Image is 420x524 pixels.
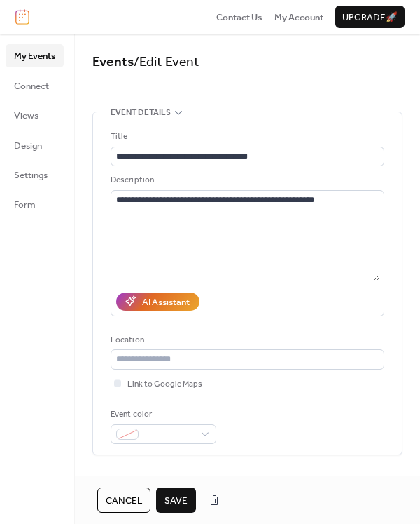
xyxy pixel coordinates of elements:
a: Events [92,49,134,75]
span: Event details [111,106,171,120]
div: Description [111,173,381,187]
span: Upgrade 🚀 [342,11,398,25]
span: Design [14,139,42,153]
a: Form [6,193,64,215]
span: Settings [14,168,48,182]
a: Design [6,134,64,156]
span: / Edit Event [134,49,199,75]
a: Contact Us [216,10,262,24]
a: My Events [6,44,64,67]
span: Link to Google Maps [127,377,202,391]
div: Location [111,333,381,347]
button: Upgrade🚀 [335,6,405,28]
span: Date and time [111,472,170,486]
a: Settings [6,163,64,186]
div: Title [111,130,381,144]
button: Save [156,488,196,513]
span: Contact Us [216,11,262,25]
div: AI Assistant [142,295,190,309]
button: Cancel [97,488,150,513]
a: My Account [274,10,323,24]
img: logo [15,9,29,25]
span: Views [14,109,38,123]
span: My Events [14,49,55,63]
span: Form [14,198,36,212]
span: Save [164,494,188,508]
span: Cancel [106,494,142,508]
a: Connect [6,74,64,97]
span: Connect [14,79,49,93]
button: AI Assistant [116,293,199,311]
a: Views [6,104,64,126]
span: My Account [274,11,323,25]
div: Event color [111,408,213,422]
